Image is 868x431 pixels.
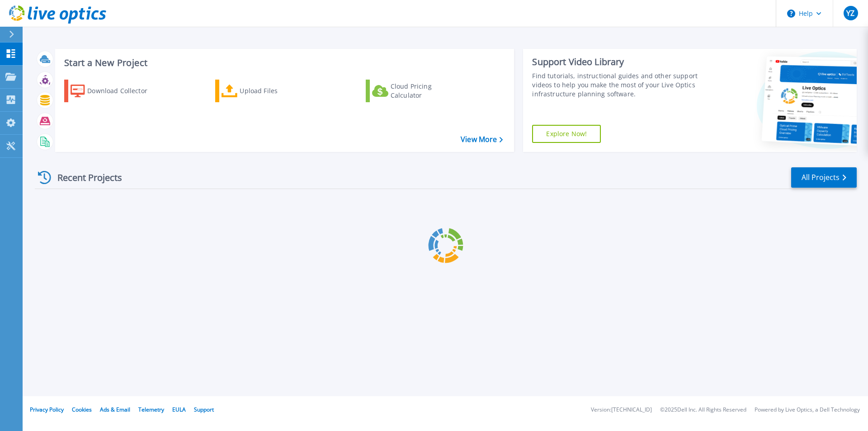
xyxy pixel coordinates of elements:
a: Ads & Email [100,406,130,413]
div: Cloud Pricing Calculator [391,82,463,100]
a: View More [461,135,503,144]
a: Cloud Pricing Calculator [366,80,467,102]
a: Cookies [72,406,92,413]
li: © 2025 Dell Inc. All Rights Reserved [660,407,746,413]
li: Powered by Live Optics, a Dell Technology [755,407,860,413]
a: Support [194,406,214,413]
h3: Start a New Project [64,58,503,68]
li: Version: [TECHNICAL_ID] [591,407,652,413]
a: EULA [172,406,186,413]
div: Recent Projects [35,166,134,189]
div: Upload Files [240,82,312,100]
div: Find tutorials, instructional guides and other support videos to help you make the most of your L... [532,71,702,99]
a: Telemetry [138,406,164,413]
a: Upload Files [215,80,316,102]
a: Explore Now! [532,125,601,143]
a: Privacy Policy [30,406,64,413]
div: Support Video Library [532,56,702,68]
span: YZ [846,9,854,17]
a: Download Collector [64,80,165,102]
div: Download Collector [87,82,160,100]
a: All Projects [791,167,857,188]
